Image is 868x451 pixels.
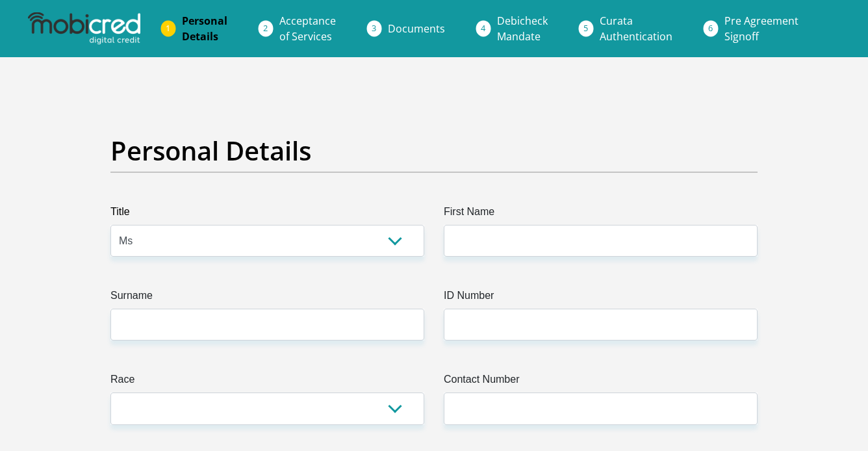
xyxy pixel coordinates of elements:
[444,309,758,341] input: ID Number
[110,372,424,393] label: Race
[444,204,758,225] label: First Name
[388,21,445,36] span: Documents
[172,8,238,49] a: PersonalDetails
[110,309,424,341] input: Surname
[497,14,548,44] span: Debicheck Mandate
[110,204,424,225] label: Title
[377,16,455,42] a: Documents
[487,8,558,49] a: DebicheckMandate
[600,14,672,44] span: Curata Authentication
[269,8,346,49] a: Acceptanceof Services
[110,135,758,166] h2: Personal Details
[444,372,758,393] label: Contact Number
[714,8,809,49] a: Pre AgreementSignoff
[28,12,140,45] img: mobicred logo
[279,14,336,44] span: Acceptance of Services
[444,393,758,424] input: Contact Number
[110,288,424,309] label: Surname
[444,288,758,309] label: ID Number
[182,14,227,44] span: Personal Details
[589,8,683,49] a: CurataAuthentication
[724,14,798,44] span: Pre Agreement Signoff
[444,225,758,257] input: First Name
